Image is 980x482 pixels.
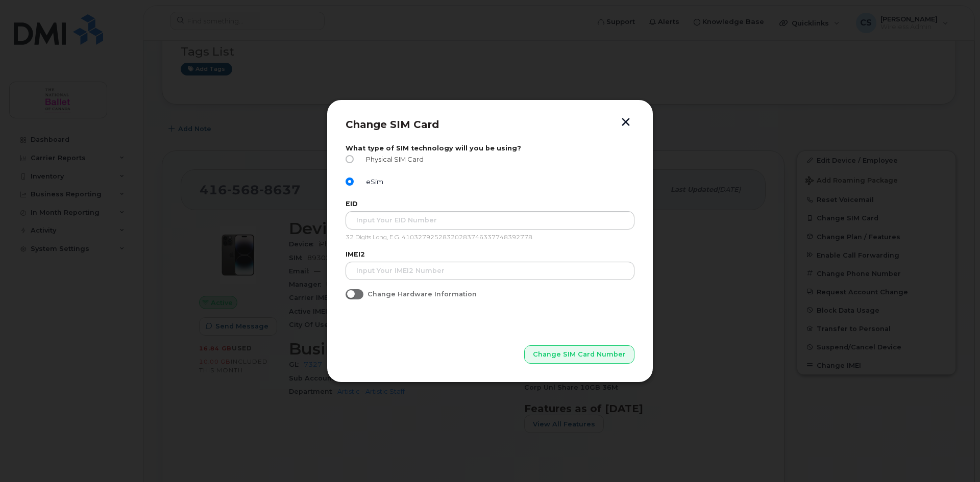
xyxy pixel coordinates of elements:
span: Change SIM Card Number [533,349,626,359]
input: Input Your EID Number [346,211,634,230]
label: EID [346,200,634,208]
span: eSim [362,178,383,186]
span: Change Hardware Information [367,290,477,298]
p: 32 Digits Long, E.G. 41032792528320283746337748392778 [346,234,634,242]
input: Input your IMEI2 Number [346,262,634,280]
input: eSim [346,177,354,186]
button: Change SIM Card Number [524,345,634,364]
label: What type of SIM technology will you be using? [346,144,634,152]
input: Physical SIM Card [346,155,354,163]
span: Change SIM Card [346,118,439,131]
span: Physical SIM Card [362,156,424,163]
label: IMEI2 [346,250,634,258]
input: Change Hardware Information [346,289,354,297]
